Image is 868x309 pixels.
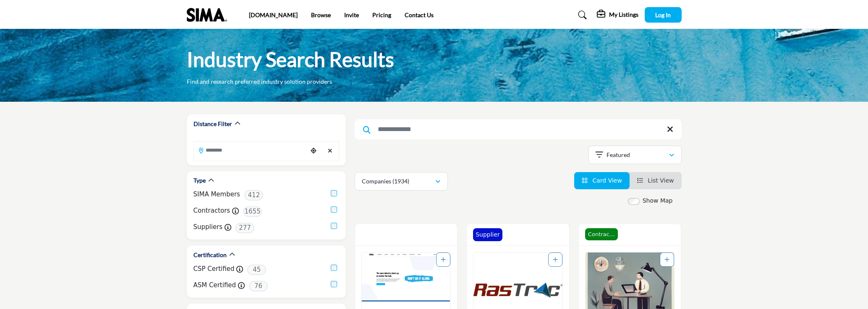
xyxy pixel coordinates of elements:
a: [DOMAIN_NAME] [249,11,298,18]
p: Companies (1934) [362,177,409,185]
a: Pricing [372,11,391,18]
label: SIMA Members [193,190,240,199]
button: Companies (1934) [355,172,448,191]
span: 277 [235,223,254,233]
a: Contact Us [405,11,434,18]
li: Card View [574,172,630,189]
label: CSP Certified [193,264,235,274]
label: ASM Certified [193,281,236,290]
span: Log In [655,11,671,18]
a: View Card [582,177,622,184]
p: Featured [607,151,630,159]
a: Add To List [664,256,669,263]
h2: Type [193,176,206,185]
a: Search [570,8,592,22]
span: 1655 [243,206,262,217]
li: List View [630,172,682,189]
div: Choose your current location [307,142,320,160]
input: SIMA Members checkbox [331,190,337,196]
h2: Distance Filter [193,120,232,128]
a: Invite [344,11,359,18]
input: Search Location [194,142,307,158]
h1: Industry Search Results [187,46,394,72]
input: CSP Certified checkbox [331,265,337,271]
div: Clear search location [324,142,337,160]
span: List View [648,177,674,184]
h2: Certification [193,251,227,259]
input: Search Keyword [355,119,682,139]
a: Browse [311,11,331,18]
a: Add To List [441,256,446,263]
label: Show Map [643,196,673,205]
span: Card View [592,177,622,184]
h5: My Listings [609,11,638,18]
p: Find and research preferred industry solution providers [187,77,332,86]
input: ASM Certified checkbox [331,281,337,287]
label: Contractors [193,206,230,216]
p: Supplier [476,230,500,239]
input: Suppliers checkbox [331,223,337,229]
span: 412 [244,190,263,201]
button: Featured [588,146,682,164]
a: View List [637,177,674,184]
button: Log In [645,7,682,23]
img: Site Logo [187,8,231,22]
input: Contractors checkbox [331,206,337,213]
span: 45 [247,265,266,275]
span: 76 [249,281,268,291]
label: Suppliers [193,222,223,232]
a: Add To List [553,256,558,263]
span: Contractor [585,228,618,241]
div: My Listings [597,10,638,20]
